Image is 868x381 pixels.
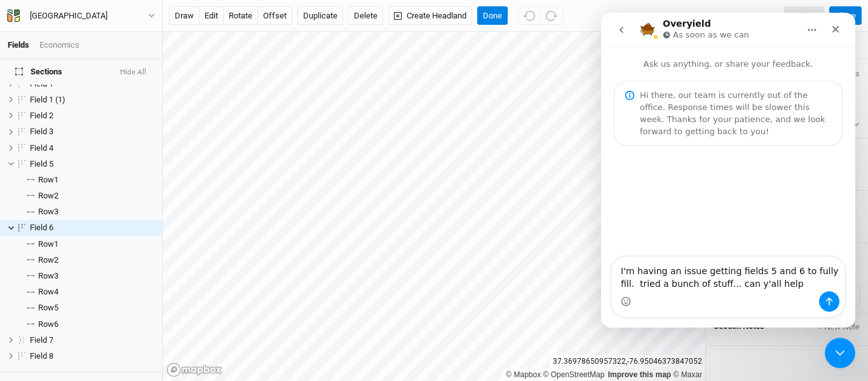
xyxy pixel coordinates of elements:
[30,79,53,88] span: Field 1
[119,68,147,77] button: Hide All
[163,32,705,381] canvas: Map
[388,6,472,25] button: Create Headland
[30,335,53,345] span: Field 7
[8,40,29,50] a: Fields
[38,191,58,201] span: Row 2
[784,6,824,25] a: Preview
[6,9,156,23] button: [GEOGRAPHIC_DATA]
[825,338,855,368] iframe: Intercom live chat
[30,143,154,153] div: Field 4
[169,6,200,25] button: draw
[550,355,705,368] div: 37.36978650957322 , -76.95046373847052
[543,370,605,379] a: OpenStreetMap
[30,143,53,153] span: Field 4
[348,6,383,25] button: Delete
[601,13,855,328] iframe: Intercom live chat
[540,6,563,25] button: Redo (^Z)
[38,255,58,265] span: Row 2
[506,370,541,379] a: Mapbox
[30,10,107,22] div: Peace Hill Farm
[39,39,79,51] div: Economics
[30,351,154,361] div: Field 8
[608,370,671,379] a: Improve this map
[166,363,222,377] a: Mapbox logo
[38,175,58,185] span: Row 1
[30,95,65,104] span: Field 1 (1)
[30,223,154,233] div: Field 6
[38,287,58,297] span: Row 4
[38,207,58,217] span: Row 3
[15,67,62,77] span: Sections
[30,111,154,121] div: Field 2
[38,319,58,329] span: Row 6
[518,6,541,25] button: Undo (^z)
[38,303,58,313] span: Row 5
[30,335,154,345] div: Field 7
[38,239,58,249] span: Row 1
[30,111,53,120] span: Field 2
[297,6,343,25] button: Duplicate
[30,127,154,137] div: Field 3
[30,10,107,22] div: [GEOGRAPHIC_DATA]
[30,223,53,232] span: Field 6
[199,6,224,25] button: edit
[223,6,258,25] button: rotate
[30,95,154,105] div: Field 1 (1)
[30,127,53,136] span: Field 3
[30,159,53,169] span: Field 5
[477,6,508,25] button: Done
[30,159,154,169] div: Field 5
[38,271,58,281] span: Row 3
[673,370,702,379] a: Maxar
[257,6,292,25] button: offset
[30,351,53,361] span: Field 8
[829,6,862,25] button: Share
